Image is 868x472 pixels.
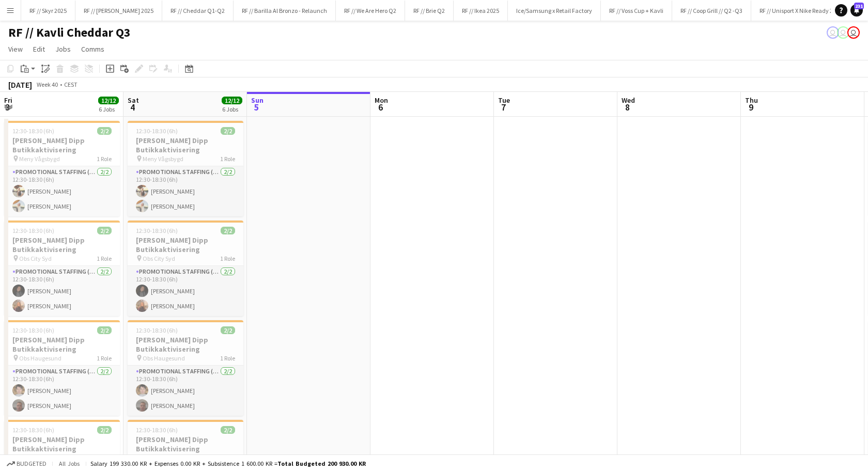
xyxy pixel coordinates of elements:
[97,426,112,434] span: 2/2
[4,42,27,56] a: View
[136,326,178,334] span: 12:30-18:30 (6h)
[12,426,54,434] span: 12:30-18:30 (6h)
[222,105,242,113] div: 6 Jobs
[4,435,120,453] h3: [PERSON_NAME] Dipp Butikkaktivisering
[12,127,54,135] span: 12:30-18:30 (6h)
[128,235,243,254] h3: [PERSON_NAME] Dipp Butikkaktivisering
[620,101,635,113] span: 8
[220,255,235,262] span: 1 Role
[97,127,112,135] span: 2/2
[162,1,234,21] button: RF // Cheddar Q1-Q2
[33,44,45,54] span: Edit
[12,326,54,334] span: 12:30-18:30 (6h)
[4,366,120,416] app-card-role: Promotional Staffing (Promotional Staff)2/212:30-18:30 (6h)[PERSON_NAME][PERSON_NAME]
[128,96,139,105] span: Sat
[143,155,183,163] span: Meny Vågsbygd
[19,454,70,462] span: Rema 1000 Eidsvåg
[497,101,510,113] span: 7
[29,42,49,56] a: Edit
[498,96,510,105] span: Tue
[847,26,860,39] app-user-avatar: Alexander Skeppland Hole
[143,354,185,362] span: Obs Haugesund
[126,101,139,113] span: 4
[4,221,120,316] app-job-card: 12:30-18:30 (6h)2/2[PERSON_NAME] Dipp Butikkaktivisering Obs City Syd1 RolePromotional Staffing (...
[4,266,120,316] app-card-role: Promotional Staffing (Promotional Staff)2/212:30-18:30 (6h)[PERSON_NAME][PERSON_NAME]
[136,227,178,234] span: 12:30-18:30 (6h)
[64,81,78,88] div: CEST
[128,366,243,416] app-card-role: Promotional Staffing (Promotional Staff)2/212:30-18:30 (6h)[PERSON_NAME][PERSON_NAME]
[373,101,388,113] span: 6
[222,97,242,104] span: 12/12
[672,1,751,21] button: RF // Coop Grill // Q2 -Q3
[128,335,243,354] h3: [PERSON_NAME] Dipp Butikkaktivisering
[743,101,758,113] span: 9
[4,121,120,216] app-job-card: 12:30-18:30 (6h)2/2[PERSON_NAME] Dipp Butikkaktivisering Meny Vågsbygd1 RolePromotional Staffing ...
[8,44,23,54] span: View
[97,326,112,334] span: 2/2
[128,266,243,316] app-card-role: Promotional Staffing (Promotional Staff)2/212:30-18:30 (6h)[PERSON_NAME][PERSON_NAME]
[143,454,193,462] span: Rema 1000 Eidsvåg
[128,166,243,216] app-card-role: Promotional Staffing (Promotional Staff)2/212:30-18:30 (6h)[PERSON_NAME][PERSON_NAME]
[136,127,178,135] span: 12:30-18:30 (6h)
[751,1,854,21] button: RF // Unisport X Nike Ready 2 Play
[98,97,119,104] span: 12/12
[4,235,120,254] h3: [PERSON_NAME] Dipp Butikkaktivisering
[854,3,864,9] span: 231
[375,96,388,105] span: Mon
[221,227,235,234] span: 2/2
[622,96,635,105] span: Wed
[97,255,112,262] span: 1 Role
[3,101,12,113] span: 3
[336,1,405,21] button: RF // We Are Hero Q2
[221,426,235,434] span: 2/2
[508,1,601,21] button: Ice/Samsung x Retail Factory
[454,1,508,21] button: RF // Ikea 2025
[21,1,75,21] button: RF // Skyr 2025
[277,460,366,467] span: Total Budgeted 200 930.00 KR
[128,136,243,154] h3: [PERSON_NAME] Dipp Butikkaktivisering
[405,1,454,21] button: RF // Brie Q2
[4,166,120,216] app-card-role: Promotional Staffing (Promotional Staff)2/212:30-18:30 (6h)[PERSON_NAME][PERSON_NAME]
[220,454,235,462] span: 1 Role
[220,155,235,163] span: 1 Role
[827,26,839,39] app-user-avatar: Alexander Skeppland Hole
[57,460,82,467] span: All jobs
[850,4,863,17] a: 231
[19,155,60,163] span: Meny Vågsbygd
[221,326,235,334] span: 2/2
[4,136,120,154] h3: [PERSON_NAME] Dipp Butikkaktivisering
[128,435,243,453] h3: [PERSON_NAME] Dipp Butikkaktivisering
[8,80,32,90] div: [DATE]
[136,426,178,434] span: 12:30-18:30 (6h)
[99,105,118,113] div: 6 Jobs
[55,44,71,54] span: Jobs
[250,101,263,113] span: 5
[221,127,235,135] span: 2/2
[128,121,243,216] app-job-card: 12:30-18:30 (6h)2/2[PERSON_NAME] Dipp Butikkaktivisering Meny Vågsbygd1 RolePromotional Staffing ...
[51,42,75,56] a: Jobs
[77,42,109,56] a: Comms
[4,96,12,105] span: Fri
[837,26,849,39] app-user-avatar: Alexander Skeppland Hole
[5,458,48,469] button: Budgeted
[34,81,60,88] span: Week 40
[90,460,366,467] div: Salary 199 330.00 KR + Expenses 0.00 KR + Subsistence 1 600.00 KR =
[128,320,243,416] app-job-card: 12:30-18:30 (6h)2/2[PERSON_NAME] Dipp Butikkaktivisering Obs Haugesund1 RolePromotional Staffing ...
[81,44,104,54] span: Comms
[19,255,52,262] span: Obs City Syd
[12,227,54,234] span: 12:30-18:30 (6h)
[601,1,672,21] button: RF // Voss Cup + Kavli
[97,227,112,234] span: 2/2
[75,1,162,21] button: RF // [PERSON_NAME] 2025
[745,96,758,105] span: Thu
[4,320,120,416] app-job-card: 12:30-18:30 (6h)2/2[PERSON_NAME] Dipp Butikkaktivisering Obs Haugesund1 RolePromotional Staffing ...
[128,221,243,316] app-job-card: 12:30-18:30 (6h)2/2[PERSON_NAME] Dipp Butikkaktivisering Obs City Syd1 RolePromotional Staffing (...
[251,96,263,105] span: Sun
[8,25,131,40] h1: RF // Kavli Cheddar Q3
[97,354,112,362] span: 1 Role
